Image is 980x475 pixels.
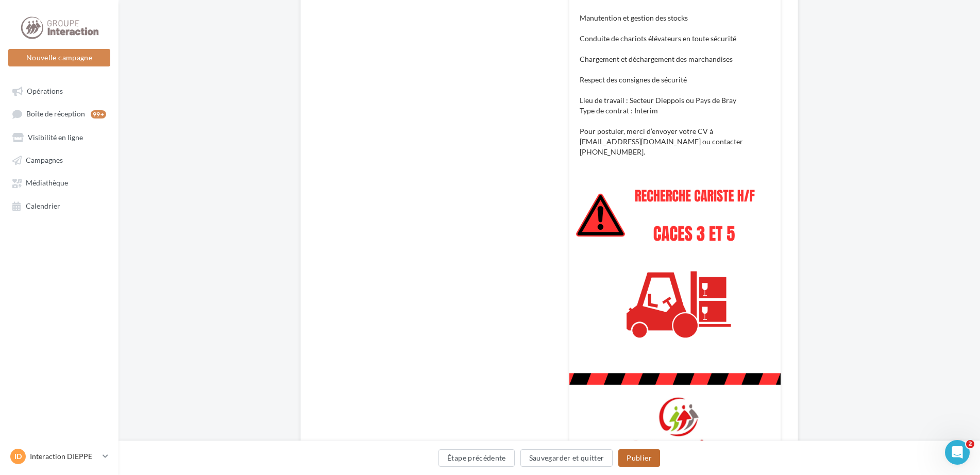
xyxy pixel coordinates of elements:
[966,440,974,448] span: 2
[6,81,112,100] a: Opérations
[30,451,98,462] p: Interaction DIEPPE
[438,449,515,467] button: Étape précédente
[6,150,112,169] a: Campagnes
[618,449,660,467] button: Publier
[6,173,112,192] a: Médiathèque
[26,156,63,164] span: Campagnes
[8,447,110,466] a: ID Interaction DIEPPE
[27,87,63,95] span: Opérations
[8,49,110,66] button: Nouvelle campagne
[91,110,106,118] div: 99+
[6,104,112,123] a: Boîte de réception99+
[6,196,112,215] a: Calendrier
[26,179,68,188] span: Médiathèque
[520,449,613,467] button: Sauvegarder et quitter
[6,128,112,146] a: Visibilité en ligne
[14,451,22,462] span: ID
[28,133,83,142] span: Visibilité en ligne
[945,440,970,465] iframe: Intercom live chat
[26,201,60,210] span: Calendrier
[26,110,85,118] span: Boîte de réception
